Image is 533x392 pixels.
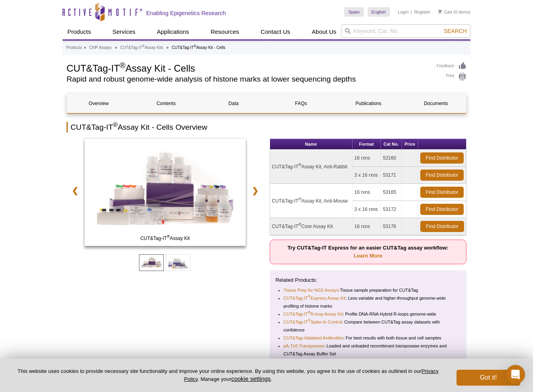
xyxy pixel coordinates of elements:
[441,27,469,35] button: Search
[67,62,429,74] h1: CUT&Tag-IT Assay Kit - Cells
[284,334,343,342] a: CUT&Tag-Validated Antibodies
[284,286,454,294] li: Tissue sample preparation for CUT&Tag
[89,44,112,51] a: ChIP Assays
[353,201,381,218] td: 3 x 16 rxns
[269,94,333,113] a: FAQs
[354,253,382,259] a: Learn More
[298,163,301,167] sup: ®
[270,218,353,235] td: CUT&Tag-IT Core Assay Kit
[134,94,198,113] a: Contents
[353,139,381,150] th: Format
[398,9,409,15] a: Login
[284,294,346,302] a: CUT&Tag-IT®Express Assay Kit
[420,204,464,215] a: Find Distributor
[284,342,324,350] a: pA-Tn5 Transposase
[298,222,301,227] sup: ®
[381,139,402,150] th: Cat No.
[381,218,402,235] td: 53176
[437,72,466,81] a: Print
[288,245,449,259] strong: Try CUT&Tag-IT Express for an easier CUT&Tag assay workflow:
[414,9,430,15] a: Register
[115,45,117,50] li: »
[420,221,464,232] a: Find Distributor
[120,61,125,70] sup: ®
[353,184,381,201] td: 16 rxns
[344,7,363,17] a: Spain
[108,24,140,39] a: Services
[86,234,244,242] span: CUT&Tag-IT Assay Kit
[202,94,265,113] a: Data
[270,150,353,184] td: CUT&Tag-IT Assay Kit, Anti-Rabbit
[438,9,452,15] a: Cart
[353,167,381,184] td: 3 x 16 rxns
[120,44,163,51] a: CUT&Tag-IT®Assay Kits
[142,44,145,48] sup: ®
[337,94,400,113] a: Publications
[247,181,264,200] a: ❯
[194,44,196,48] sup: ®
[381,184,402,201] td: 53165
[308,319,311,323] sup: ®
[167,45,169,50] li: »
[368,7,390,17] a: English
[308,311,311,315] sup: ®
[437,62,466,70] a: Feedback
[438,10,442,14] img: Your Cart
[284,294,454,310] li: : Less variable and higher-throughput genome-wide profiling of histone marks
[270,139,353,150] th: Name
[146,10,226,17] h2: Enabling Epigenetics Research
[67,76,429,83] h2: Rapid and robust genome-wide analysis of histone marks at lower sequencing depths
[341,24,470,38] input: Keyword, Cat. No.
[420,170,464,181] a: Find Distributor
[284,318,342,326] a: CUT&Tag-IT®Spike-In Control
[84,138,246,246] img: CUT&Tag-IT Assay Kit
[420,152,464,164] a: Find Distributor
[231,375,270,382] button: cookie settings
[172,45,225,50] li: CUT&Tag-IT Assay Kit - Cells
[66,44,82,51] a: Products
[284,334,454,342] li: : For best results with both tissue and cell samples
[84,138,246,248] a: CUT&Tag-IT Assay Kit
[184,368,439,382] a: Privacy Policy
[404,94,468,113] a: Documents
[113,121,118,128] sup: ®
[284,286,340,294] a: Tissue Prep for NGS Assays:
[381,201,402,218] td: 53172
[411,7,412,17] li: |
[67,94,130,113] a: Overview
[206,24,244,39] a: Resources
[353,218,381,235] td: 16 rxns
[284,358,380,366] a: Nextera™-Compatible Multiplex Primers (96 plex)
[381,150,402,167] td: 53160
[63,24,96,39] a: Products
[506,365,525,384] div: Open Intercom Messenger
[284,318,454,334] li: : Compare between CUT&Tag assay datasets with confidence
[420,187,464,198] a: Find Distributor
[152,24,194,39] a: Applications
[84,45,86,50] li: »
[284,310,454,318] li: : Profile DNA-RNA Hybrid R-loops genome-wide
[67,122,466,133] h2: CUT&Tag-IT Assay Kit - Cells Overview
[67,181,84,200] a: ❮
[402,139,418,150] th: Price
[167,234,170,239] sup: ®
[13,368,443,383] p: This website uses cookies to provide necessary site functionality and improve your online experie...
[284,358,454,366] li: : Multiplex more than 16 samples
[256,24,295,39] a: Contact Us
[307,24,341,39] a: About Us
[438,7,470,17] li: (0 items)
[457,370,520,386] button: Got it!
[298,197,301,201] sup: ®
[276,276,461,284] p: Related Products:
[270,184,353,218] td: CUT&Tag-IT Assay Kit, Anti-Mouse
[284,310,343,318] a: CUT&Tag-IT®R-loop Assay Kit
[381,167,402,184] td: 53171
[353,150,381,167] td: 16 rxns
[284,342,454,358] li: : Loaded and unloaded recombinant transposase enzymes and CUT&Tag Assay Buffer Set
[444,28,467,34] span: Search
[308,295,311,299] sup: ®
